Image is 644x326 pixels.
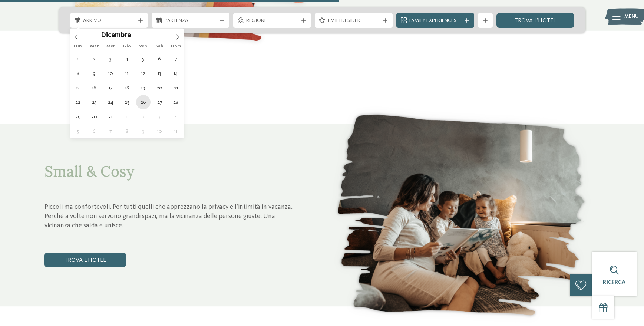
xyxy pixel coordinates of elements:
span: Partenza [165,17,217,24]
span: Gennaio 11, 2026 [169,124,183,138]
span: Gennaio 5, 2026 [71,124,85,138]
span: Gennaio 4, 2026 [169,109,183,124]
span: Dicembre 9, 2025 [87,66,102,80]
span: Gennaio 3, 2026 [152,109,167,124]
span: Dicembre 23, 2025 [87,95,102,109]
span: Dicembre 26, 2025 [136,95,151,109]
span: Dicembre 15, 2025 [71,80,85,95]
p: Piccoli ma confortevoli. Per tutti quelli che apprezzano la privacy e l’intimità in vacanza. Perc... [44,202,296,231]
a: trova l’hotel [496,13,574,28]
span: Ricerca [603,280,626,286]
span: Small & Cosy [44,162,134,181]
span: Dicembre 30, 2025 [87,109,102,124]
span: Dicembre 2, 2025 [87,52,102,66]
span: Dicembre 7, 2025 [169,52,183,66]
span: Dicembre 8, 2025 [71,66,85,80]
span: Dicembre 14, 2025 [169,66,183,80]
span: Dicembre 17, 2025 [103,80,118,95]
span: Dicembre 24, 2025 [103,95,118,109]
span: Gennaio 9, 2026 [136,124,151,138]
span: Dicembre 6, 2025 [152,52,167,66]
span: I miei desideri [328,17,380,24]
span: Gennaio 6, 2026 [87,124,102,138]
span: Dicembre 25, 2025 [120,95,134,109]
span: Dicembre 19, 2025 [136,80,151,95]
span: Dicembre 20, 2025 [152,80,167,95]
span: Sab [151,44,168,49]
span: Dicembre 1, 2025 [71,52,85,66]
span: Dicembre 5, 2025 [136,52,151,66]
span: Gennaio 1, 2026 [120,109,134,124]
span: Dicembre 13, 2025 [152,66,167,80]
span: Dicembre 21, 2025 [169,80,183,95]
span: Mar [86,44,102,49]
span: Gennaio 2, 2026 [136,109,151,124]
span: Dicembre 18, 2025 [120,80,134,95]
span: Ven [135,44,151,49]
span: Dicembre 29, 2025 [71,109,85,124]
span: Dicembre 27, 2025 [152,95,167,109]
span: Dicembre 11, 2025 [120,66,134,80]
span: Dicembre 3, 2025 [103,52,118,66]
span: Dom [168,44,184,49]
span: Dicembre 10, 2025 [103,66,118,80]
span: Dicembre 16, 2025 [87,80,102,95]
span: Dicembre [101,32,131,39]
span: Regione [246,17,298,24]
span: Dicembre 4, 2025 [120,52,134,66]
input: Year [131,31,155,39]
span: Dicembre 31, 2025 [103,109,118,124]
span: Dicembre 22, 2025 [71,95,85,109]
span: Arrivo [83,17,135,24]
span: Dicembre 12, 2025 [136,66,151,80]
span: Gennaio 10, 2026 [152,124,167,138]
span: Family Experiences [409,17,461,24]
a: trova l’hotel [44,253,126,267]
span: Lun [70,44,86,49]
span: Dicembre 28, 2025 [169,95,183,109]
span: Gennaio 8, 2026 [120,124,134,138]
span: Mer [102,44,119,49]
img: Quale family experience volete vivere? [322,105,600,325]
span: Gennaio 7, 2026 [103,124,118,138]
span: Gio [119,44,135,49]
